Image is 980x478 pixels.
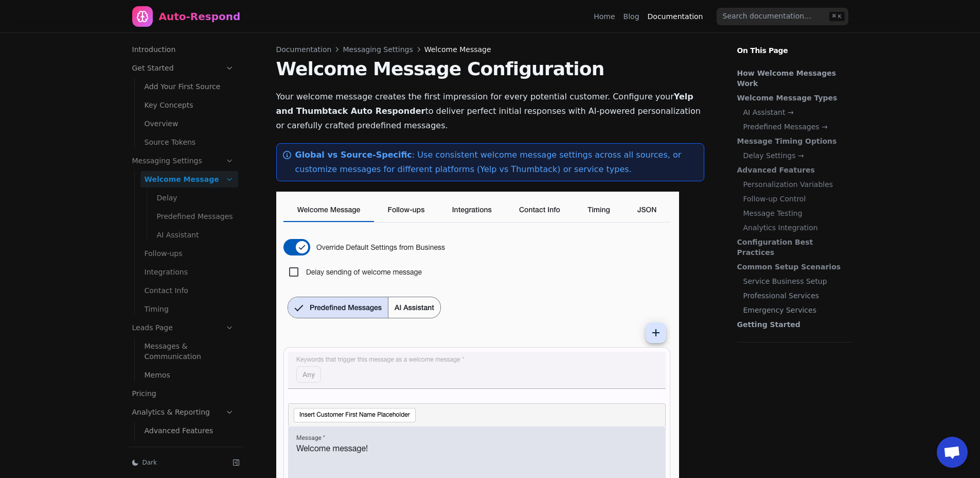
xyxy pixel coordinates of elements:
a: Predefined Messages [153,208,238,225]
a: Configuration Best Practices [737,237,847,258]
a: Integrations [140,264,238,280]
p: : Use consistent welcome message settings across all sources, or customize messages for different... [295,148,696,177]
a: Messaging Settings [343,44,413,55]
a: Contact Info [140,282,238,299]
a: Leads Page [128,319,238,336]
button: Collapse sidebar [229,455,243,470]
a: Get Started [128,60,238,76]
a: Analytics & Reporting [128,404,238,420]
div: Open chat [937,437,968,468]
button: Dark [128,455,225,470]
a: Follow-up Control [743,194,847,204]
a: Documentation [276,44,332,55]
a: Introduction [128,41,238,58]
a: Analytics Integration [743,223,847,233]
a: Timing [140,301,238,317]
a: Chart Analysis Guide [140,441,238,457]
span: Welcome Message [424,44,491,55]
a: Emergency Services [743,305,847,315]
a: Messaging Settings [128,152,238,169]
a: Message Testing [743,208,847,218]
a: Professional Services [743,291,847,301]
p: On This Page [729,33,861,56]
a: Memos [140,367,238,383]
a: Welcome Message Types [737,93,847,103]
a: Advanced Features [737,165,847,175]
a: Delay Settings → [743,150,847,161]
strong: Global vs Source-Specific [295,150,412,160]
strong: Yelp and Thumbtack Auto Responder [276,92,693,116]
a: Add Your First Source [140,78,238,95]
a: Blog [623,11,639,22]
a: Home [594,11,615,22]
a: AI Assistant → [743,107,847,117]
a: Delay [153,190,238,206]
a: Common Setup Scenarios [737,262,847,272]
a: Service Business Setup [743,276,847,286]
h1: Welcome Message Configuration [276,59,704,79]
a: Message Timing Options [737,136,847,146]
a: Getting Started [737,319,847,330]
a: AI Assistant [153,227,238,243]
a: Messages & Communication [140,338,238,365]
a: Source Tokens [140,134,238,150]
a: Key Concepts [140,97,238,113]
a: Welcome Message [140,171,238,187]
a: How Welcome Messages Work [737,68,847,89]
div: Auto-Respond [159,9,241,24]
p: Your welcome message creates the first impression for every potential customer. Configure your to... [276,90,704,133]
a: Follow-ups [140,245,238,262]
a: Pricing [128,385,238,402]
input: Search documentation… [717,8,848,25]
a: Predefined Messages → [743,122,847,132]
a: Personalization Variables [743,179,847,190]
a: Documentation [648,11,703,22]
a: Advanced Features [140,422,238,439]
a: Overview [140,115,238,132]
a: Home page [132,6,241,27]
